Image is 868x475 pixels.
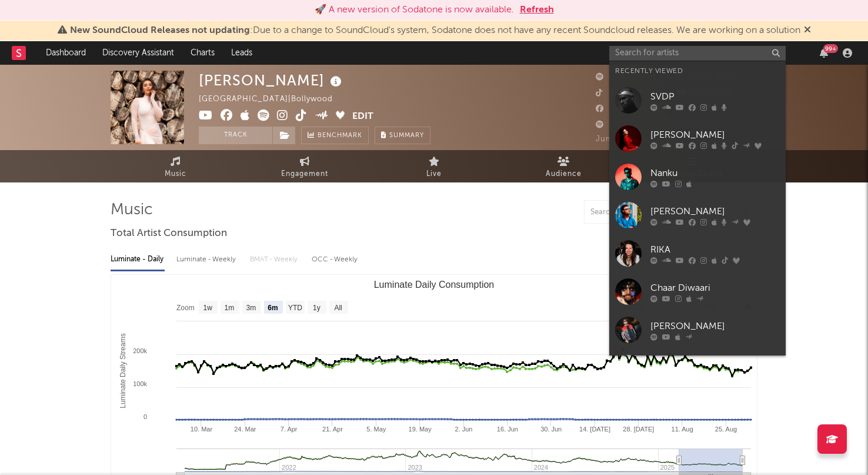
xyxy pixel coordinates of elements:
[318,129,362,143] span: Benchmark
[596,135,664,143] span: Jump Score: 28.1
[176,250,238,270] div: Luminate - Weekly
[38,41,94,65] a: Dashboard
[199,92,346,107] div: [GEOGRAPHIC_DATA] | Bollywood
[409,426,432,433] text: 19. May
[246,304,256,312] text: 3m
[596,105,650,113] span: 45,00,000
[609,349,786,387] a: [PERSON_NAME]
[804,26,811,35] span: Dismiss
[609,273,786,311] a: Chaar Diwaari
[281,167,328,181] span: Engagement
[369,150,499,182] a: Live
[375,127,430,144] button: Summary
[94,41,182,65] a: Discovery Assistant
[312,250,359,270] div: OCC - Weekly
[234,426,256,433] text: 24. Mar
[596,89,650,97] span: 33,00,000
[281,426,298,433] text: 7. Apr
[165,167,186,181] span: Music
[199,71,345,90] div: [PERSON_NAME]
[374,280,495,290] text: Luminate Daily Consumption
[119,333,127,408] text: Luminate Daily Streams
[540,426,562,433] text: 30. Jun
[322,426,343,433] text: 21. Apr
[650,281,780,295] div: Chaar Diwaari
[389,132,424,139] span: Summary
[615,64,780,78] div: Recently Viewed
[225,304,235,312] text: 1m
[609,158,786,196] a: Nanku
[546,167,582,181] span: Audience
[176,304,195,312] text: Zoom
[301,127,369,144] a: Benchmark
[623,426,654,433] text: 28. [DATE]
[70,26,250,35] span: New SoundCloud Releases not updating
[596,74,647,81] span: 59,67,137
[133,347,147,354] text: 200k
[111,227,227,241] span: Total Artist Consumption
[823,44,838,53] div: 99 +
[111,250,165,270] div: Luminate - Daily
[315,3,514,17] div: 🚀 A new version of Sodatone is now available.
[609,46,786,61] input: Search for artists
[650,319,780,333] div: [PERSON_NAME]
[609,119,786,158] a: [PERSON_NAME]
[650,89,780,104] div: SVDP
[650,243,780,257] div: RIKA
[191,426,213,433] text: 10. Mar
[585,208,709,217] input: Search by song name or URL
[143,413,147,420] text: 0
[268,304,278,312] text: 6m
[366,426,386,433] text: 5. May
[520,3,554,17] button: Refresh
[650,204,780,218] div: [PERSON_NAME]
[240,150,369,182] a: Engagement
[499,150,628,182] a: Audience
[313,304,321,312] text: 1y
[70,26,800,35] span: : Due to a change to SoundCloud's system, Sodatone does not have any recent Soundcloud releases. ...
[352,109,373,124] button: Edit
[455,426,473,433] text: 2. Jun
[288,304,302,312] text: YTD
[426,167,442,181] span: Live
[223,41,261,65] a: Leads
[596,121,722,129] span: 80,93,003 Monthly Listeners
[609,234,786,273] a: RIKA
[820,48,828,58] button: 99+
[111,150,240,182] a: Music
[650,128,780,142] div: [PERSON_NAME]
[182,41,223,65] a: Charts
[609,196,786,234] a: [PERSON_NAME]
[497,426,518,433] text: 16. Jun
[672,426,693,433] text: 11. Aug
[133,380,147,387] text: 100k
[203,304,213,312] text: 1w
[579,426,610,433] text: 14. [DATE]
[715,426,737,433] text: 25. Aug
[609,81,786,119] a: SVDP
[199,127,272,144] button: Track
[609,311,786,349] a: [PERSON_NAME]
[334,304,342,312] text: All
[650,166,780,180] div: Nanku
